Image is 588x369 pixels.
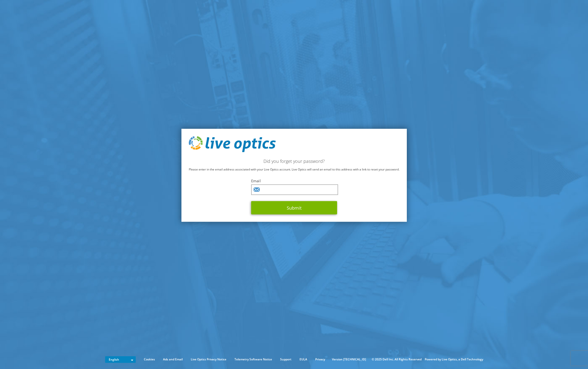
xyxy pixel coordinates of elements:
h2: Did you forget your password? [189,158,399,164]
a: Support [276,357,295,362]
a: Live Optics Privacy Notice [187,357,230,362]
a: Cookies [140,357,159,362]
li: © 2025 Dell Inc. All Rights Reserved [369,357,424,362]
img: live_optics_svg.svg [189,136,276,152]
a: Ads and Email [159,357,186,362]
button: Submit [251,201,337,215]
p: Please enter in the email address associated with your Live Optics account. Live Optics will send... [189,167,399,172]
a: Telemetry Software Notice [231,357,276,362]
a: Privacy [312,357,329,362]
li: Powered by Live Optics, a Dell Technology [425,357,483,362]
a: EULA [296,357,311,362]
li: Version [TECHNICAL_ID] [329,357,369,362]
label: Email [251,178,337,183]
